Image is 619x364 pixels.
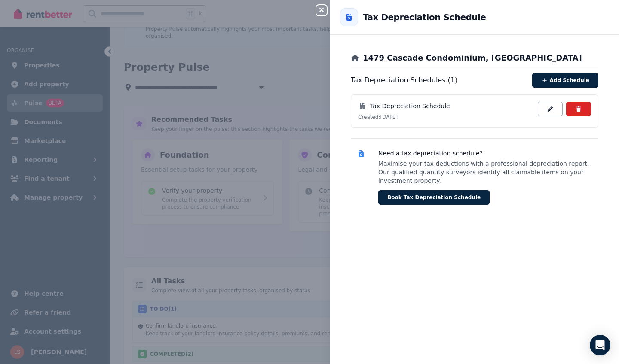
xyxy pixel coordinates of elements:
[351,75,457,85] h3: Tax Depreciation Schedules ( 1 )
[378,190,490,205] button: Book Tax Depreciation Schedule
[378,159,598,185] p: Maximise your tax deductions with a professional depreciation report. Our qualified quantity surv...
[358,114,531,121] p: Created: [DATE]
[378,149,598,158] h3: Need a tax depreciation schedule?
[590,335,610,355] div: Open Intercom Messenger
[378,193,490,201] a: Book Tax Depreciation Schedule
[363,11,486,23] h2: Tax Depreciation Schedule
[532,73,598,88] button: Add Schedule
[363,52,582,64] h2: 1479 Cascade Condominium, [GEOGRAPHIC_DATA]
[370,102,450,110] h4: Tax Depreciation Schedule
